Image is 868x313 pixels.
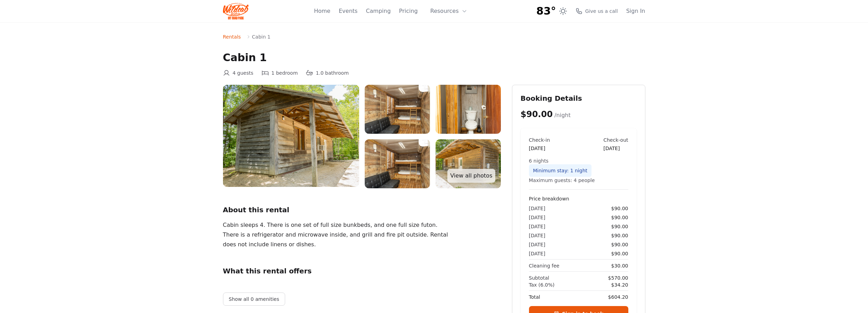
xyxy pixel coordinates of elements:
div: [DATE] [529,145,550,152]
h2: What this rental offers [223,266,501,276]
a: Camping [366,7,390,15]
h2: Booking Details [521,93,637,103]
span: 83° [536,5,556,17]
button: Resources [426,4,471,18]
span: Subtotal [529,274,549,281]
span: $90.00 [521,109,553,119]
a: Events [339,7,357,15]
span: Give us a call [585,8,618,15]
span: Tax (6.0%) [529,281,555,288]
span: $90.00 [611,250,628,257]
a: Give us a call [576,8,618,15]
img: WildcatOffroad_Cabin1_12.jpg [436,139,501,188]
span: Total [529,294,540,300]
span: [DATE] [529,205,545,212]
div: Minimum stay: 1 night [529,164,592,177]
span: $34.20 [611,281,628,288]
div: Check-out [603,137,628,143]
img: Wildcat Logo [223,3,249,19]
span: $90.00 [611,241,628,248]
div: 6 nights [529,157,628,164]
span: 1.0 bathroom [316,69,349,76]
span: Cleaning fee [529,262,560,269]
img: WildcatOffroad_Cabin1_11.jpg [223,85,359,187]
span: $30.00 [611,262,628,269]
h2: About this rental [223,205,501,215]
h1: Cabin 1 [223,51,645,64]
span: [DATE] [529,223,545,230]
div: Maximum guests: 4 people [529,177,628,184]
div: Check-in [529,137,550,143]
span: Cabin 1 [252,33,270,40]
a: Pricing [399,7,418,15]
span: [DATE] [529,232,545,239]
span: $604.20 [608,294,628,300]
img: WildcatOffroad_Cabin1_07.jpg [436,85,501,134]
span: /night [554,112,571,118]
button: Show all 0 amenities [223,293,285,306]
span: $90.00 [611,232,628,239]
img: WildcatOffroad_Cabin1_04%20(1).jpg [365,85,430,134]
a: Sign In [626,7,645,15]
h4: Price breakdown [529,195,628,202]
nav: Breadcrumb [223,33,645,40]
span: $570.00 [608,274,628,281]
span: 1 bedroom [271,69,298,76]
span: [DATE] [529,241,545,248]
span: $90.00 [611,214,628,221]
span: 4 guests [233,69,254,76]
span: [DATE] [529,250,545,257]
span: [DATE] [529,214,545,221]
div: [DATE] [603,145,628,152]
a: Home [314,7,330,15]
span: $90.00 [611,223,628,230]
a: Rentals [223,33,241,40]
div: Cabin sleeps 4. There is one set of full size bunkbeds, and one full size futon. There is a refri... [223,220,453,249]
span: $90.00 [611,205,628,212]
a: View all photos [447,169,495,183]
img: WildcatOffroad_Cabin1_04.jpg [365,139,430,188]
